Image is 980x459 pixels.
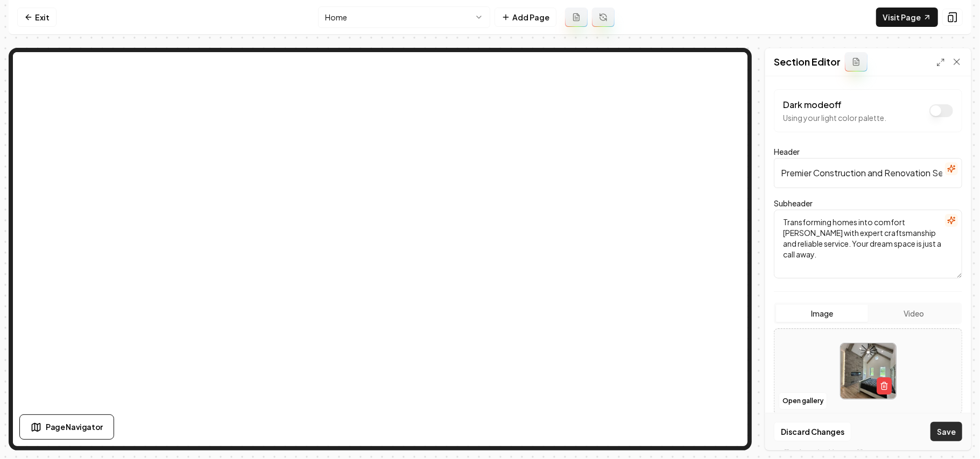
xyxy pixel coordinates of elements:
[19,414,114,440] button: Page Navigator
[845,52,868,71] button: Add admin section prompt
[841,343,896,399] img: image
[876,8,938,27] a: Visit Page
[17,8,57,27] a: Exit
[783,112,886,123] p: Using your light color palette.
[495,8,556,27] button: Add Page
[930,422,962,441] button: Save
[776,305,868,322] button: Image
[774,54,841,69] h2: Section Editor
[774,422,851,441] button: Discard Changes
[774,198,813,208] label: Subheader
[565,8,588,27] button: Add admin page prompt
[774,158,962,188] input: Header
[46,421,103,433] span: Page Navigator
[783,99,842,110] label: Dark mode off
[868,305,960,322] button: Video
[774,147,800,156] label: Header
[779,392,827,410] button: Open gallery
[592,8,615,27] button: Regenerate page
